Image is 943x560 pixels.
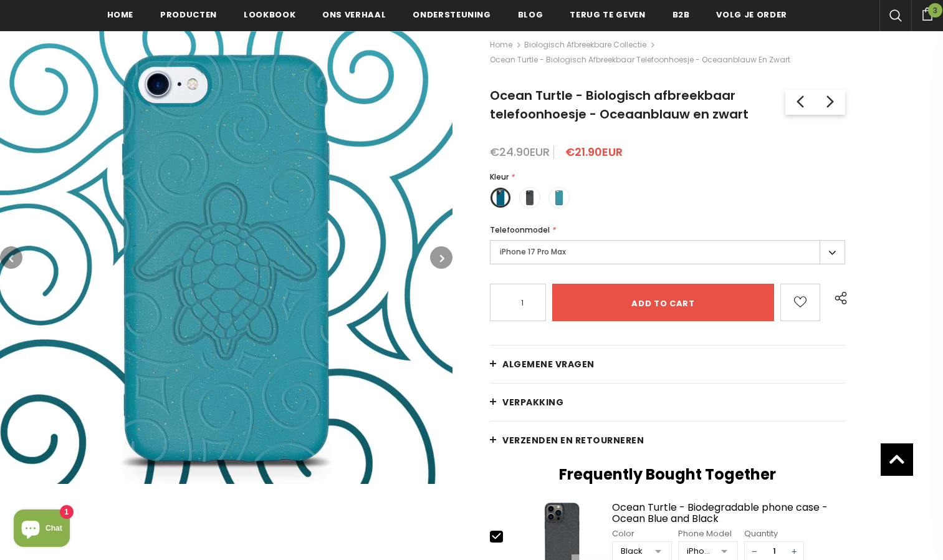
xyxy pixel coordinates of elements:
div: iPhone 13 Pro Max [687,545,712,558]
input: Add to cart [552,284,773,321]
div: Phone Model [678,528,738,540]
span: VERPAKKING [502,396,563,408]
h2: Frequently Bought Together [490,465,845,484]
span: Terug te geven [570,9,645,21]
a: Algemene vragen [490,345,845,383]
span: Telefoonmodel [490,224,550,235]
span: Lookbook [244,9,295,21]
div: Quantity [744,528,804,540]
div: Black [621,545,646,558]
span: Home [107,9,134,21]
span: Kleur [490,171,509,182]
span: Ons verhaal [322,9,386,21]
span: ondersteuning [413,9,491,21]
label: iPhone 17 Pro Max [490,240,845,264]
span: Ocean Turtle - Biologisch afbreekbaar telefoonhoesje - Oceaanblauw en zwart [490,52,790,67]
span: Producten [160,9,217,21]
div: Color [612,528,672,540]
span: Volg je order [716,9,787,21]
inbox-online-store-chat: Shopify online store chat [10,509,74,550]
a: Home [490,37,512,52]
span: Blog [518,9,543,21]
span: B2B [673,9,690,21]
span: 3 [928,3,942,17]
span: Algemene vragen [502,358,595,370]
a: VERPAKKING [490,384,845,421]
a: 3 [911,6,943,21]
a: Biologisch afbreekbare collectie [524,39,646,50]
span: €24.90EUR [490,144,550,160]
a: Ocean Turtle - Biodegradable phone case - Ocean Blue and Black [612,502,845,524]
span: Ocean Turtle - Biologisch afbreekbaar telefoonhoesje - Oceaanblauw en zwart [490,87,749,123]
span: Verzenden en retourneren [502,434,644,447]
span: €21.90EUR [565,144,623,160]
a: Verzenden en retourneren [490,422,845,459]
